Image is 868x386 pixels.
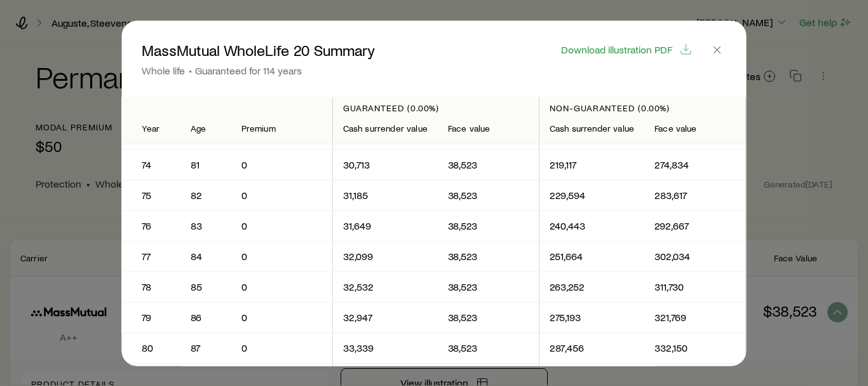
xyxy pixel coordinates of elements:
p: 321,769 [655,312,736,324]
p: 38,523 [448,159,529,172]
p: 84 [191,251,221,263]
p: 311,730 [655,281,736,294]
p: 31,649 [343,220,428,233]
p: 82 [191,190,221,202]
p: 229,594 [550,190,634,202]
p: 75 [142,190,160,202]
p: 32,099 [343,251,428,263]
span: Download illustration PDF [561,44,672,54]
p: 32,947 [343,312,428,324]
p: 32,532 [343,281,428,294]
div: Year [142,123,160,134]
p: 0 [241,220,322,233]
p: 332,150 [655,342,736,355]
div: Cash surrender value [550,123,634,134]
p: 263,252 [550,281,634,294]
p: 240,443 [550,220,634,233]
p: 38,523 [448,281,529,294]
p: 78 [142,281,160,294]
p: 0 [241,342,322,355]
div: Face value [448,123,529,134]
p: 283,617 [655,190,736,202]
p: 0 [241,312,322,324]
div: Age [191,123,221,134]
p: 275,193 [550,312,634,324]
p: 31,185 [343,190,428,202]
p: MassMutual WholeLife 20 Summary [142,41,375,59]
p: Whole life Guaranteed for 114 years [142,64,375,76]
p: 302,034 [655,251,736,263]
div: Premium [241,123,322,134]
p: 287,456 [550,342,634,355]
p: 0 [241,159,322,172]
p: 87 [191,342,221,355]
p: 0 [241,251,322,263]
p: 38,523 [448,342,529,355]
p: 83 [191,220,221,233]
p: 0 [241,281,322,294]
p: 292,667 [655,220,736,233]
p: 76 [142,220,160,233]
p: 77 [142,251,160,263]
p: 80 [142,342,160,355]
p: 0 [241,190,322,202]
div: Cash surrender value [343,123,428,134]
p: Guaranteed (0.00%) [343,102,529,113]
button: Download illustration PDF [560,42,693,57]
p: 219,117 [550,159,634,172]
p: 85 [191,281,221,294]
p: 79 [142,312,160,324]
p: 86 [191,312,221,324]
p: 30,713 [343,159,428,172]
p: 274,834 [655,159,736,172]
p: 251,664 [550,251,634,263]
p: 38,523 [448,220,529,233]
div: Face value [655,123,736,134]
p: 74 [142,159,160,172]
p: 38,523 [448,190,529,202]
p: 38,523 [448,251,529,263]
p: 33,339 [343,342,428,355]
p: Non-guaranteed (0.00%) [550,102,735,113]
p: 38,523 [448,312,529,324]
p: 81 [191,159,221,172]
